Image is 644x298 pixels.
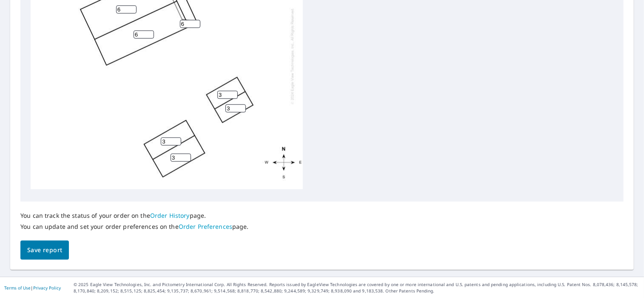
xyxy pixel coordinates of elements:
[4,285,31,291] a: Terms of Use
[20,223,249,231] p: You can update and set your order preferences on the page.
[27,245,62,256] span: Save report
[33,285,61,291] a: Privacy Policy
[20,241,69,260] button: Save report
[4,285,61,290] p: |
[20,212,249,219] p: You can track the status of your order on the page.
[150,211,190,219] a: Order History
[179,222,232,231] a: Order Preferences
[74,281,640,294] p: © 2025 Eagle View Technologies, Inc. and Pictometry International Corp. All Rights Reserved. Repo...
